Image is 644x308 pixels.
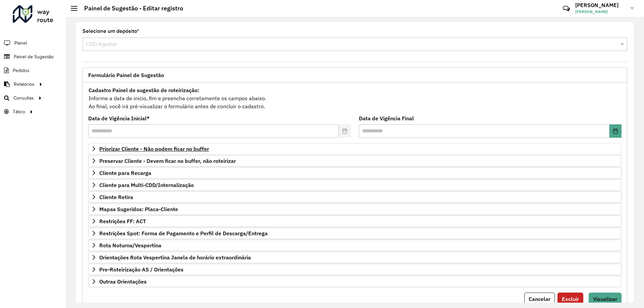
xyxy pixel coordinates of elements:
[99,170,151,176] span: Cliente para Recarga
[88,114,150,122] label: Data de Vigência Inicial
[88,167,622,179] a: Cliente para Recarga
[99,279,147,284] span: Outras Orientações
[99,206,178,212] span: Mapas Sugeridos: Placa-Cliente
[88,179,622,191] a: Cliente para Multi-CDD/Internalização
[562,296,579,302] span: Excluir
[88,155,622,167] a: Preservar Cliente - Devem ficar no buffer, não roteirizar
[83,27,139,35] label: Selecione um depósito
[14,40,27,47] span: Painel
[77,5,183,12] h2: Painel de Sugestão - Editar registro
[593,296,617,302] span: Visualizar
[88,191,622,203] a: Cliente Retira
[88,215,622,227] a: Restrições FF: ACT
[359,114,414,122] label: Data de Vigência Final
[99,158,236,164] span: Preservar Cliente - Devem ficar no buffer, não roteirizar
[88,252,622,263] a: Orientações Rota Vespertina Janela de horário extraordinária
[575,9,626,15] span: [PERSON_NAME]
[99,243,161,248] span: Rota Noturna/Vespertina
[14,81,35,88] span: Relatórios
[88,86,622,111] div: Informe a data de inicio, fim e preencha corretamente os campos abaixo. Ao final, você irá pré-vi...
[88,72,164,78] span: Formulário Painel de Sugestão
[88,228,622,239] a: Restrições Spot: Forma de Pagamento e Perfil de Descarga/Entrega
[524,293,555,305] button: Cancelar
[13,108,25,115] span: Tático
[559,1,574,16] a: Contato Rápido
[89,87,199,94] strong: Cadastro Painel de sugestão de roteirização:
[88,143,622,155] a: Priorizar Cliente - Não podem ficar no buffer
[88,264,622,275] a: Pre-Roteirização AS / Orientações
[99,219,146,224] span: Restrições FF: ACT
[99,146,209,151] span: Priorizar Cliente - Não podem ficar no buffer
[88,240,622,251] a: Rota Noturna/Vespertina
[13,95,34,102] span: Consultas
[99,267,183,272] span: Pre-Roteirização AS / Orientações
[529,296,550,302] span: Cancelar
[589,293,622,305] button: Visualizar
[99,231,268,236] span: Restrições Spot: Forma de Pagamento e Perfil de Descarga/Entrega
[609,124,622,138] button: Choose Date
[575,2,626,8] h3: [PERSON_NAME]
[99,194,133,200] span: Cliente Retira
[13,67,30,74] span: Pedidos
[14,53,54,60] span: Painel de Sugestão
[99,255,251,260] span: Orientações Rota Vespertina Janela de horário extraordinária
[557,293,583,305] button: Excluir
[88,203,622,215] a: Mapas Sugeridos: Placa-Cliente
[99,182,194,188] span: Cliente para Multi-CDD/Internalização
[88,276,622,287] a: Outras Orientações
